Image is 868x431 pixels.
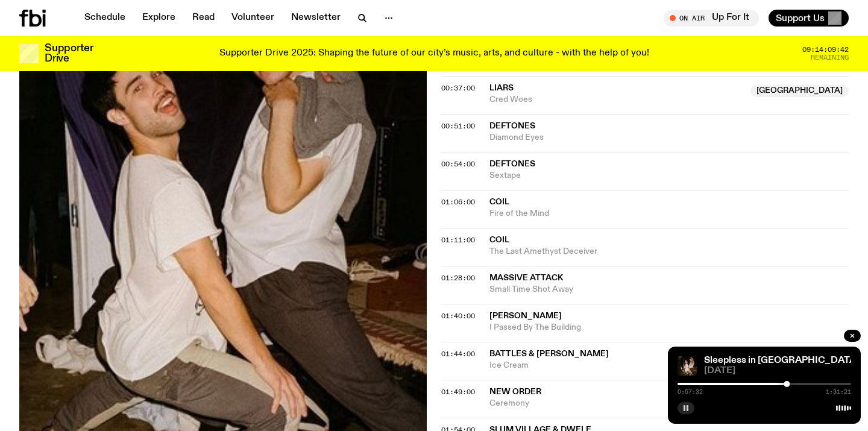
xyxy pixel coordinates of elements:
[441,237,475,244] button: 01:11:00
[826,389,851,395] span: 1:31:21
[489,284,849,295] span: Small Time Shot Away
[441,199,475,206] button: 01:06:00
[441,121,475,131] span: 00:51:00
[441,387,475,397] span: 01:49:00
[441,83,475,93] span: 00:37:00
[441,235,475,245] span: 01:11:00
[489,160,535,168] span: Deftones
[489,84,514,92] span: Liars
[135,10,183,27] a: Explore
[811,54,849,61] span: Remaining
[802,46,849,53] span: 09:14:09:42
[441,85,475,92] button: 00:37:00
[489,132,849,143] span: Diamond Eyes
[489,312,562,320] span: [PERSON_NAME]
[489,322,849,333] span: I Passed By The Building
[441,311,475,321] span: 01:40:00
[441,349,475,359] span: 01:44:00
[441,275,475,282] button: 01:28:00
[678,389,703,395] span: 0:57:32
[489,246,849,257] span: The Last Amethyst Deceiver
[776,13,825,24] span: Support Us
[704,367,851,376] span: [DATE]
[489,94,743,105] span: Cred Woes
[441,351,475,357] button: 01:44:00
[769,10,849,27] button: Support Us
[441,389,475,395] button: 01:49:00
[441,273,475,283] span: 01:28:00
[45,43,93,64] h3: Supporter Drive
[704,356,859,365] a: Sleepless in [GEOGRAPHIC_DATA]
[489,236,509,244] span: Coil
[489,388,541,396] span: New Order
[489,170,849,181] span: Sextape
[284,10,348,27] a: Newsletter
[489,122,535,130] span: Deftones
[489,208,849,219] span: Fire of the Mind
[224,10,281,27] a: Volunteer
[489,398,849,409] span: Ceremony
[678,356,697,376] img: Marcus Whale is on the left, bent to his knees and arching back with a gleeful look his face He i...
[219,48,649,59] p: Supporter Drive 2025: Shaping the future of our city’s music, arts, and culture - with the help o...
[489,350,609,358] span: Battles & [PERSON_NAME]
[77,10,133,27] a: Schedule
[441,161,475,168] button: 00:54:00
[185,10,222,27] a: Read
[441,197,475,207] span: 01:06:00
[489,198,509,206] span: Coil
[750,85,849,97] span: [GEOGRAPHIC_DATA]
[664,10,759,27] button: On AirUp For It
[489,360,849,371] span: Ice Cream
[489,274,563,282] span: Massive Attack
[441,123,475,130] button: 00:51:00
[441,313,475,319] button: 01:40:00
[441,159,475,169] span: 00:54:00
